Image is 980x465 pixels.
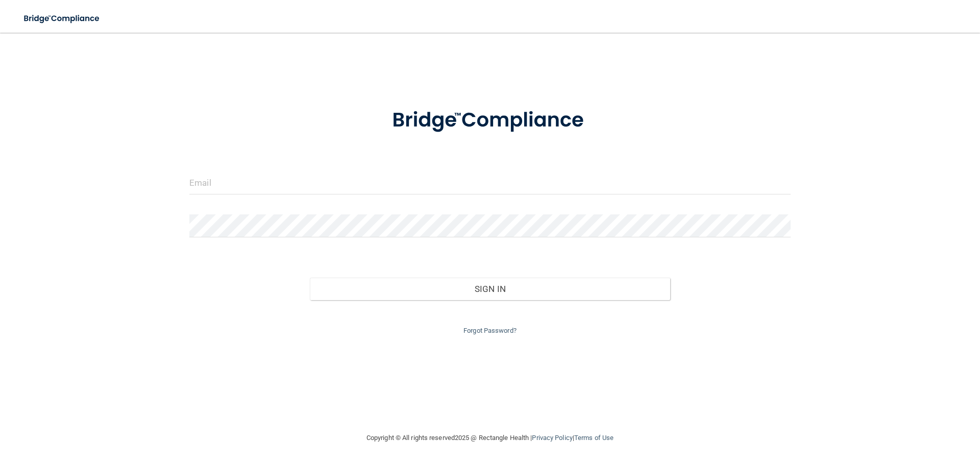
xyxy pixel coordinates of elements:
[463,327,517,334] a: Forgot Password?
[15,8,109,29] img: bridge_compliance_login_screen.278c3ca4.svg
[304,422,676,454] div: Copyright © All rights reserved 2025 @ Rectangle Health | |
[574,434,614,442] a: Terms of Use
[310,278,671,300] button: Sign In
[189,172,791,194] input: Email
[532,434,572,442] a: Privacy Policy
[371,94,609,147] img: bridge_compliance_login_screen.278c3ca4.svg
